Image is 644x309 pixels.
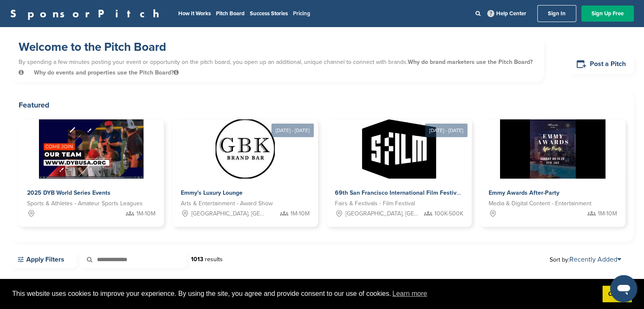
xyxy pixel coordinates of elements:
span: [GEOGRAPHIC_DATA], [GEOGRAPHIC_DATA] [345,209,418,218]
a: Pricing [293,10,310,17]
span: Emmy's Luxury Lounge [181,189,243,196]
span: 69th San Francisco International Film Festival [335,189,462,196]
span: 100K-500K [434,209,463,218]
span: 2025 DYB World Series Events [27,189,111,196]
a: Apply Filters [10,251,77,268]
img: Sponsorpitch & [216,119,275,179]
span: Sort by: [550,256,621,263]
a: Sponsorpitch & 2025 DYB World Series Events Sports & Athletes - Amateur Sports Leagues 1M-10M [19,119,164,227]
a: Pitch Board [216,10,245,17]
a: Recently Added [569,255,621,264]
iframe: Button to launch messaging window [610,275,637,302]
a: Sign Up Free [581,6,634,22]
span: Why do events and properties use the Pitch Board? [34,69,179,76]
a: [DATE] - [DATE] Sponsorpitch & Emmy's Luxury Lounge Arts & Entertainment - Award Show [GEOGRAPHIC... [172,106,318,227]
a: SponsorPitch [10,8,165,19]
span: 1M-10M [598,209,617,218]
p: By spending a few minutes posting your event or opportunity on the pitch board, you open up an ad... [19,55,536,80]
span: Arts & Entertainment - Award Show [181,199,273,208]
img: Sponsorpitch & [500,119,605,179]
a: Sponsorpitch & Emmy Awards After-Party Media & Digital Content - Entertainment 1M-10M [480,119,625,227]
img: Sponsorpitch & [362,119,436,179]
a: Success Stories [250,10,288,17]
a: [DATE] - [DATE] Sponsorpitch & 69th San Francisco International Film Festival Fairs & Festivals -... [326,106,472,227]
a: How It Works [178,10,211,17]
span: 1M-10M [136,209,155,218]
span: Fairs & Festivals - Film Festival [335,199,415,208]
div: [DATE] - [DATE] [425,124,467,137]
a: learn more about cookies [391,287,428,300]
span: Media & Digital Content - Entertainment [489,199,591,208]
div: [DATE] - [DATE] [271,124,314,137]
span: 1M-10M [290,209,310,218]
h1: Welcome to the Pitch Board [19,39,536,55]
span: Sports & Athletes - Amateur Sports Leagues [27,199,143,208]
img: Sponsorpitch & [39,119,144,179]
a: Sign In [537,5,576,22]
a: dismiss cookie message [603,286,632,303]
span: This website uses cookies to improve your experience. By using the site, you agree and provide co... [12,287,596,300]
a: Help Center [486,8,528,19]
span: [GEOGRAPHIC_DATA], [GEOGRAPHIC_DATA] [191,209,264,218]
a: Post a Pitch [569,54,634,74]
span: results [205,256,223,263]
h2: Featured [19,99,625,111]
strong: 1013 [191,256,203,263]
span: Emmy Awards After-Party [489,189,559,196]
